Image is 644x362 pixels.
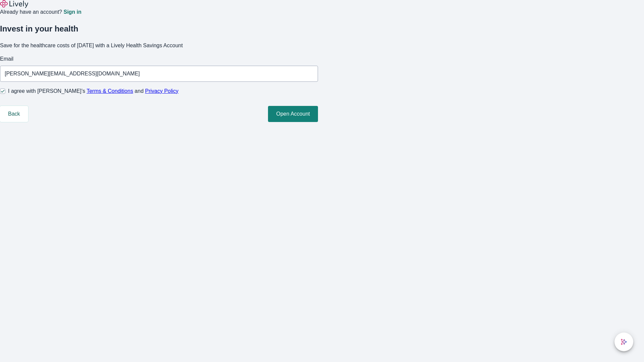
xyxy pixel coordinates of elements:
svg: Lively AI Assistant [621,339,627,345]
a: Privacy Policy [145,88,179,94]
button: chat [614,333,633,351]
a: Sign in [63,9,81,15]
a: Terms & Conditions [87,88,133,94]
button: Open Account [268,106,318,122]
span: I agree with [PERSON_NAME]’s and [8,87,178,95]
